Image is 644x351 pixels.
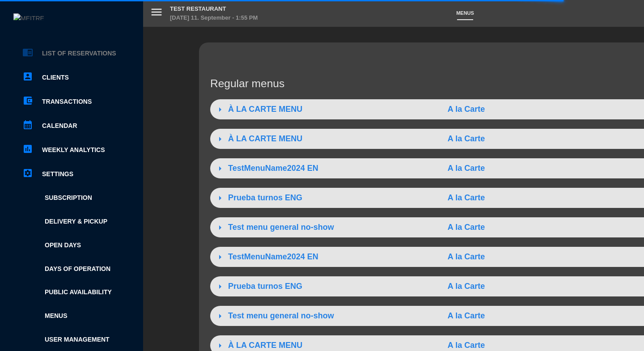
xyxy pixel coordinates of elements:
a: Settings [22,169,139,179]
i: calendar_month [22,119,33,130]
a: chrome_reader_modeList of Reservations [22,48,139,59]
a: account_boxClients [22,72,139,83]
img: MEITRE [13,13,44,20]
a: Days of operation [22,264,139,274]
a: Public availability [22,287,139,297]
a: assessmentWeekly Analytics [22,144,139,155]
a: calendar_monthCalendar [22,120,139,131]
a: account_balance_walletTransactions [22,96,139,107]
a: Open Days [22,240,139,250]
a: Subscription [22,193,139,203]
i: settings_applications [22,168,33,178]
i: chrome_reader_mode [22,47,33,58]
i: account_box [22,71,33,82]
i: assessment [22,144,33,154]
a: Menus [22,311,139,321]
a: User Management [22,334,139,345]
a: Delivery & Pickup [22,216,139,227]
i: account_balance_wallet [22,95,33,106]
